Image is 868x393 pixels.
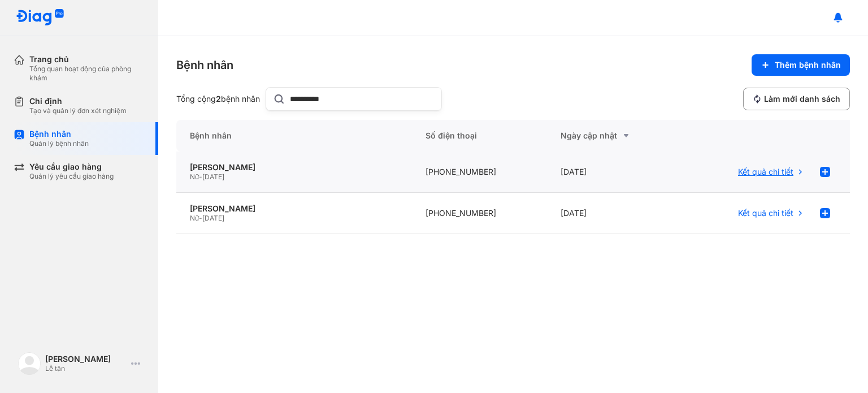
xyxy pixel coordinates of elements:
div: Yêu cầu giao hàng [29,162,114,172]
span: 2 [216,94,221,103]
div: [PHONE_NUMBER] [412,152,546,193]
div: [DATE] [547,152,682,193]
span: Thêm bệnh nhân [775,60,841,70]
div: [DATE] [547,193,682,234]
div: Tổng cộng bệnh nhân [176,94,261,104]
span: Nữ [190,214,199,222]
span: [DATE] [202,214,224,222]
span: - [199,172,202,181]
span: Kết quả chi tiết [738,208,793,218]
div: Lễ tân [45,364,127,373]
div: Số điện thoại [412,120,546,152]
img: logo [16,9,64,27]
img: logo [18,352,41,375]
div: Trang chủ [29,54,145,64]
div: Quản lý yêu cầu giao hàng [29,172,114,181]
div: Ngày cập nhật [561,129,668,142]
div: Chỉ định [29,96,127,106]
button: Làm mới danh sách [743,88,850,110]
button: Thêm bệnh nhân [752,54,850,76]
span: Nữ [190,172,199,181]
div: Bệnh nhân [176,57,233,73]
span: - [199,214,202,222]
div: Tạo và quản lý đơn xét nghiệm [29,106,127,115]
div: Quản lý bệnh nhân [29,139,89,148]
span: Làm mới danh sách [764,94,840,104]
div: Tổng quan hoạt động của phòng khám [29,64,145,83]
div: [PERSON_NAME] [190,204,398,214]
div: Bệnh nhân [176,120,412,152]
div: [PHONE_NUMBER] [412,193,546,234]
div: [PERSON_NAME] [45,354,127,364]
div: [PERSON_NAME] [190,162,398,172]
span: [DATE] [202,172,224,181]
span: Kết quả chi tiết [738,167,793,177]
div: Bệnh nhân [29,129,89,139]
